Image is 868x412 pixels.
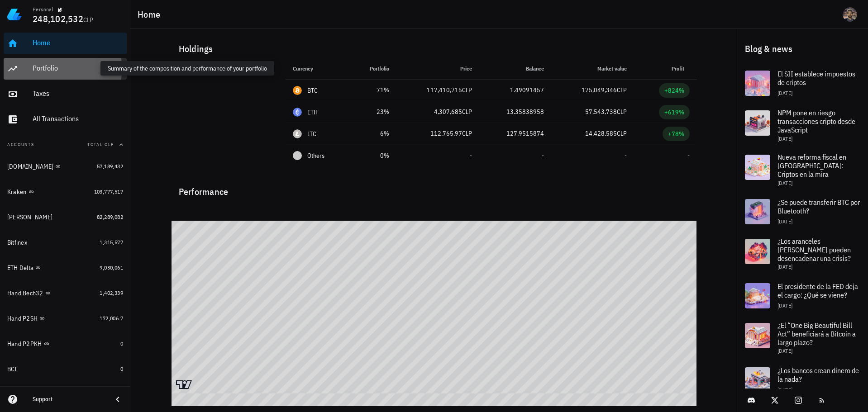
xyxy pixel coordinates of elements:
[4,257,127,279] a: ETH Delta 9,030,061
[7,315,38,322] div: Hand P2SH
[585,129,617,137] span: 14,428,585
[357,129,389,138] div: 6%
[87,142,114,147] span: Total CLP
[777,237,851,263] span: ¿Los aranceles [PERSON_NAME] pueden desencadenar una crisis?
[100,315,123,322] span: 172,006.7
[738,34,868,63] div: Blog & news
[430,129,462,137] span: 112,765.97
[4,206,127,228] a: [PERSON_NAME] 82,289,082
[7,340,42,348] div: Hand P2PKH
[7,213,52,221] div: [PERSON_NAME]
[462,86,472,94] span: CLP
[172,177,697,199] div: Performance
[4,232,127,253] a: Bitfinex 1,315,577
[4,358,127,380] a: BCI 0
[7,239,27,246] div: Bitfinex
[777,152,846,179] span: Nueva reforma fiscal en [GEOGRAPHIC_DATA]: Criptos en la mira
[625,152,627,160] span: -
[777,180,792,186] span: [DATE]
[462,129,472,137] span: CLP
[120,365,123,372] span: 0
[777,347,792,354] span: [DATE]
[97,213,123,220] span: 82,289,082
[100,289,123,296] span: 1,402,339
[7,264,33,272] div: ETH Delta
[582,86,617,94] span: 175,049,346
[4,156,127,177] a: [DOMAIN_NAME] 57,189,432
[286,58,349,80] th: Currency
[738,103,868,147] a: NPM pone en riesgo transacciones cripto desde JavaScript [DATE]
[738,276,868,316] a: El presidente de la FED deja el cargo: ¿Qué se viene? [DATE]
[777,366,859,384] span: ¿Los bancos crean dinero de la nada?
[738,192,868,232] a: ¿Se puede transferir BTC por Bluetooth? [DATE]
[668,129,684,138] div: +78%
[687,152,690,160] span: -
[777,282,858,299] span: El presidente de la FED deja el cargo: ¿Qué se viene?
[33,64,123,72] div: Portfolio
[33,38,123,47] div: Home
[307,151,324,161] span: Others
[120,340,123,347] span: 0
[7,289,43,297] div: Hand Bech32
[738,147,868,192] a: Nueva reforma fiscal en [GEOGRAPHIC_DATA]: Criptos en la mira [DATE]
[777,218,792,225] span: [DATE]
[4,308,127,329] a: Hand P2SH 172,006.7
[843,7,857,22] div: avatar
[664,108,684,117] div: +619%
[100,239,123,246] span: 1,315,577
[4,333,127,355] a: Hand P2PKH 0
[4,134,127,156] button: AccountsTotal CLP
[33,89,123,98] div: Taxes
[738,63,868,103] a: El SII establece impuestos de criptos [DATE]
[738,360,868,400] a: ¿Los bancos crean dinero de la nada? [DATE]
[7,163,53,170] div: [DOMAIN_NAME]
[293,129,302,138] div: LTC-icon
[4,83,127,105] a: Taxes
[470,152,472,160] span: -
[617,86,627,94] span: CLP
[307,129,317,138] div: LTC
[777,69,855,87] span: El SII establece impuestos de criptos
[551,58,634,80] th: Market value
[664,86,684,95] div: +824%
[777,302,792,309] span: [DATE]
[33,114,123,123] div: All Transactions
[100,264,123,271] span: 9,030,061
[33,6,53,13] div: Personal
[738,316,868,360] a: ¿El “One Big Beautiful Bill Act” beneficiará a Bitcoin a largo plazo? [DATE]
[357,151,389,161] div: 0%
[777,263,792,270] span: [DATE]
[307,86,318,95] div: BTC
[4,282,127,304] a: Hand Bech32 1,402,339
[479,58,551,80] th: Balance
[83,16,94,24] span: CLP
[777,198,860,215] span: ¿Se puede transferir BTC por Bluetooth?
[617,108,627,116] span: CLP
[293,108,302,117] div: ETH-icon
[585,108,617,116] span: 57,543,738
[427,86,462,94] span: 117,410,715
[542,152,544,160] span: -
[349,58,396,80] th: Portfolio
[396,58,479,80] th: Price
[486,107,544,117] div: 13.35838958
[486,129,544,138] div: 127.9515874
[617,129,627,137] span: CLP
[672,65,690,72] span: Profit
[94,188,123,195] span: 103,777,517
[357,107,389,117] div: 23%
[4,58,127,80] a: Portfolio
[7,7,22,22] img: LedgiFi
[777,90,792,96] span: [DATE]
[7,365,17,373] div: BCI
[4,33,127,54] a: Home
[777,135,792,142] span: [DATE]
[777,108,855,134] span: NPM pone en riesgo transacciones cripto desde JavaScript
[357,85,389,95] div: 71%
[33,396,105,403] div: Support
[176,380,192,389] a: Charting by TradingView
[777,321,856,347] span: ¿El “One Big Beautiful Bill Act” beneficiará a Bitcoin a largo plazo?
[97,163,123,170] span: 57,189,432
[138,7,164,22] h1: Home
[738,232,868,276] a: ¿Los aranceles [PERSON_NAME] pueden desencadenar una crisis? [DATE]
